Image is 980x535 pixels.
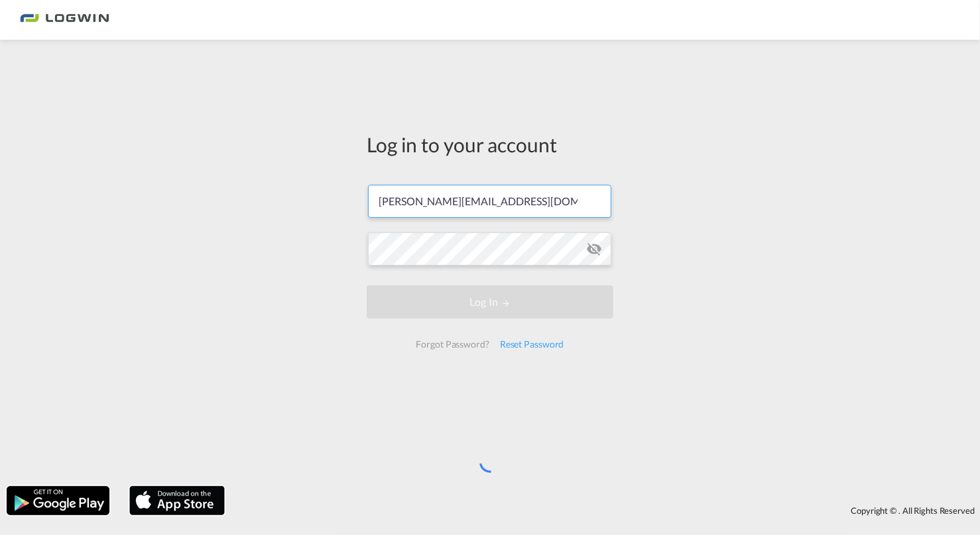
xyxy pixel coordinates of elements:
[410,332,494,356] div: Forgot Password?
[586,241,602,257] md-icon: icon-eye-off
[367,285,613,318] button: LOGIN
[128,485,226,516] img: apple.png
[20,5,109,35] img: bc73a0e0d8c111efacd525e4c8ad7d32.png
[495,332,570,356] div: Reset Password
[368,185,611,218] input: Enter email/phone number
[367,130,613,158] div: Log in to your account
[231,499,980,522] div: Copyright © . All Rights Reserved
[5,485,111,516] img: google.png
